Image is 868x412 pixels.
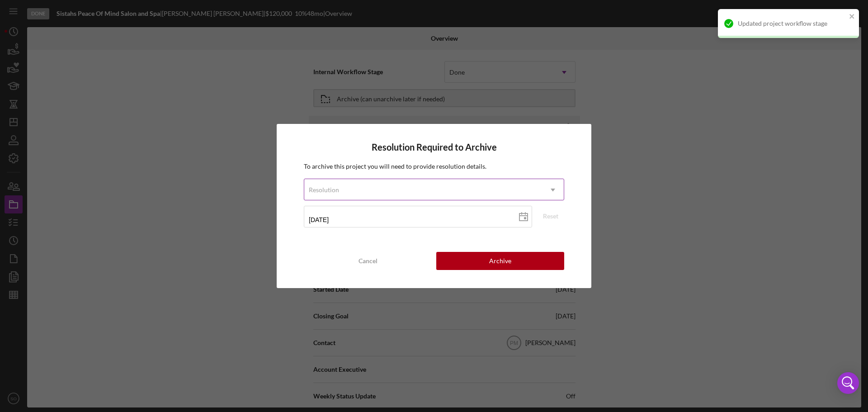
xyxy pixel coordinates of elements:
button: close [849,13,855,21]
div: Cancel [359,252,377,270]
div: Reset [543,209,558,223]
button: Archive [436,252,564,270]
div: Archive [489,252,511,270]
div: Resolution [309,186,339,194]
div: Updated project workflow stage [738,20,846,27]
h4: Resolution Required to Archive [304,142,564,152]
div: Open Intercom Messenger [837,372,859,394]
button: Reset [537,209,564,223]
button: Cancel [304,252,432,270]
p: To archive this project you will need to provide resolution details. [304,161,564,171]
